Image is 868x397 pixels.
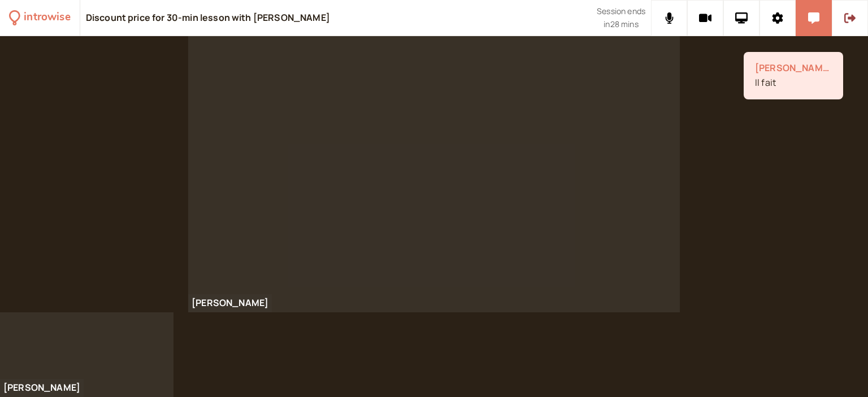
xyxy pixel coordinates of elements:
[755,61,832,76] span: [PERSON_NAME]
[86,12,330,24] div: Discount price for 30-min lesson with [PERSON_NAME]
[597,5,645,18] span: Session ends
[597,5,645,30] div: Scheduled session end time. Don't worry, your call will continue
[24,9,70,27] div: introwise
[604,18,638,31] span: in 28 mins
[744,52,843,99] div: 8/13/2025, 7:01:17 PM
